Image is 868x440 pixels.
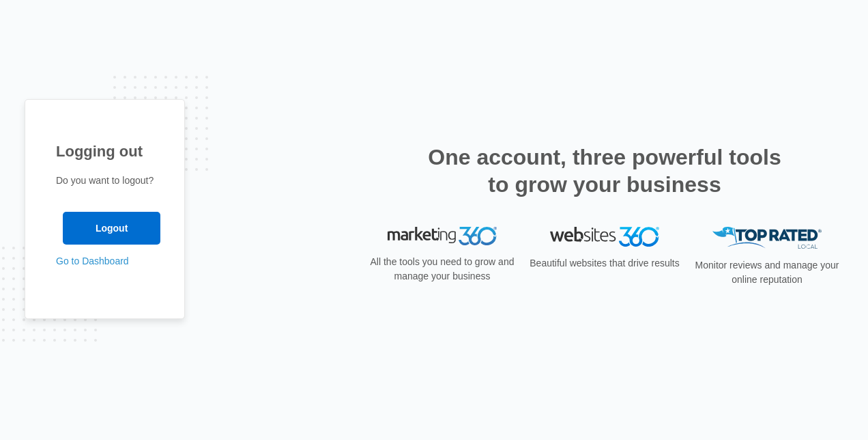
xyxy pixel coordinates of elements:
[424,143,785,198] h2: One account, three powerful tools to grow your business
[550,227,659,247] img: Websites 360
[56,174,154,188] p: Do you want to logout?
[691,258,843,287] p: Monitor reviews and manage your online reputation
[712,227,822,249] img: Top Rated Local
[388,227,497,246] img: Marketing 360
[63,212,160,245] input: Logout
[366,255,519,284] p: All the tools you need to grow and manage your business
[56,256,129,266] a: Go to Dashboard
[528,256,681,271] p: Beautiful websites that drive results
[56,140,154,163] h1: Logging out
